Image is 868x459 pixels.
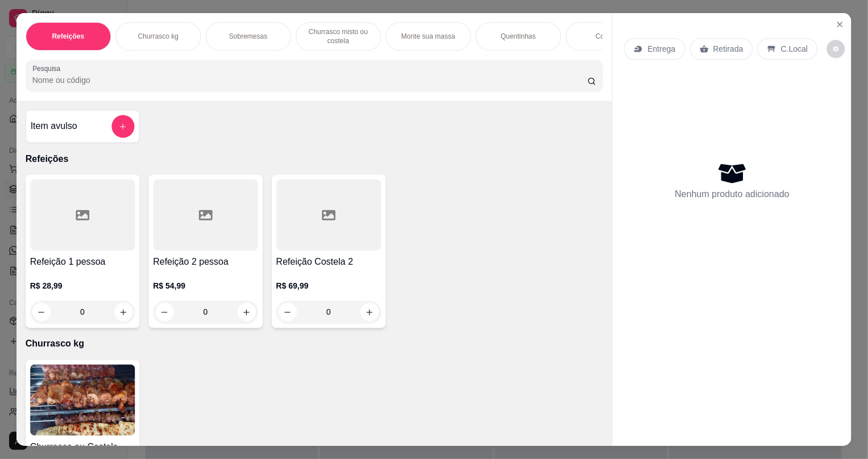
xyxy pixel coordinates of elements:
[276,255,381,269] h4: Refeição Costela 2
[26,152,603,166] p: Refeições
[401,32,455,41] p: Monte sua massa
[675,187,790,201] p: Nenhum produto adicionado
[827,40,845,58] button: decrease-product-quantity
[229,32,268,41] p: Sobremesas
[52,32,85,41] p: Refeições
[30,280,135,291] p: R$ 28,99
[30,365,135,436] img: product-image
[31,120,77,133] h4: Item avulso
[138,32,179,41] p: Churrasco kg
[647,43,675,55] p: Entrega
[713,43,744,55] p: Retirada
[32,64,64,74] label: Pesquisa
[276,280,381,291] p: R$ 69,99
[26,337,603,351] p: Churrasco kg
[596,32,621,41] p: Combos
[32,75,587,86] input: Pesquisa
[781,43,808,55] p: C.Local
[111,115,134,138] button: add-separate-item
[360,303,379,322] button: increase-product-quantity
[831,15,849,34] button: Close
[501,32,536,41] p: Quentinhas
[305,27,371,45] p: Churrasco misto ou costela
[30,440,135,454] h4: Churrasco ou Costela
[153,255,258,269] h4: Refeição 2 pessoa
[30,255,135,269] h4: Refeição 1 pessoa
[279,303,297,322] button: decrease-product-quantity
[153,280,258,291] p: R$ 54,99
